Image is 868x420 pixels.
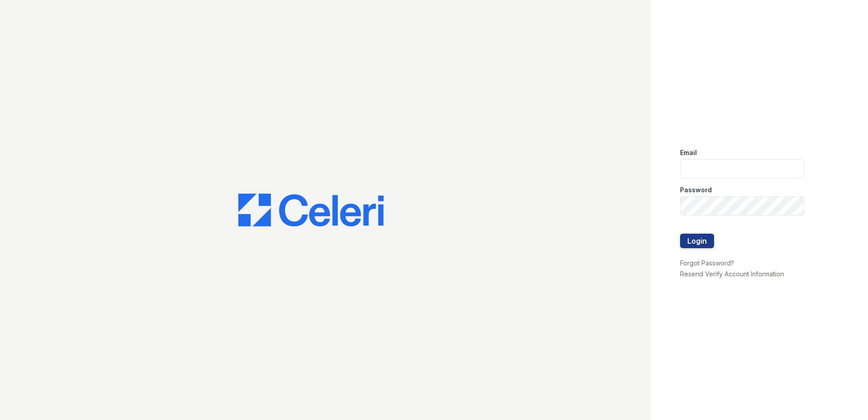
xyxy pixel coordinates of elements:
[238,194,384,226] img: CE_Logo_Blue-a8612792a0a2168367f1c8372b55b34899dd931a85d93a1a3d3e32e68fde9ad4.png
[680,259,734,267] a: Forgot Password?
[680,270,784,278] a: Resend Verify Account Information
[680,185,712,195] label: Password
[680,148,697,157] label: Email
[680,234,714,248] button: Login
